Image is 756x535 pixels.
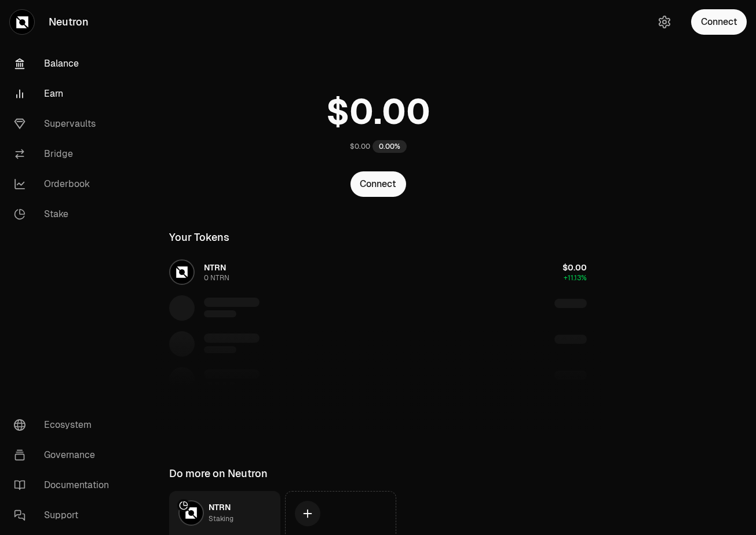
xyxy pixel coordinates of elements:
[5,470,125,500] a: Documentation
[5,169,125,199] a: Orderbook
[5,49,125,79] a: Balance
[5,199,125,229] a: Stake
[169,229,229,245] div: Your Tokens
[691,9,747,35] button: Connect
[5,79,125,109] a: Earn
[169,466,268,482] div: Do more on Neutron
[350,171,406,197] button: Connect
[5,109,125,139] a: Supervaults
[209,513,233,525] div: Staking
[5,500,125,530] a: Support
[209,502,231,512] span: NTRN
[372,140,407,153] div: 0.00%
[5,410,125,440] a: Ecosystem
[350,142,370,151] div: $0.00
[5,139,125,169] a: Bridge
[5,440,125,470] a: Governance
[180,501,203,525] img: NTRN Logo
